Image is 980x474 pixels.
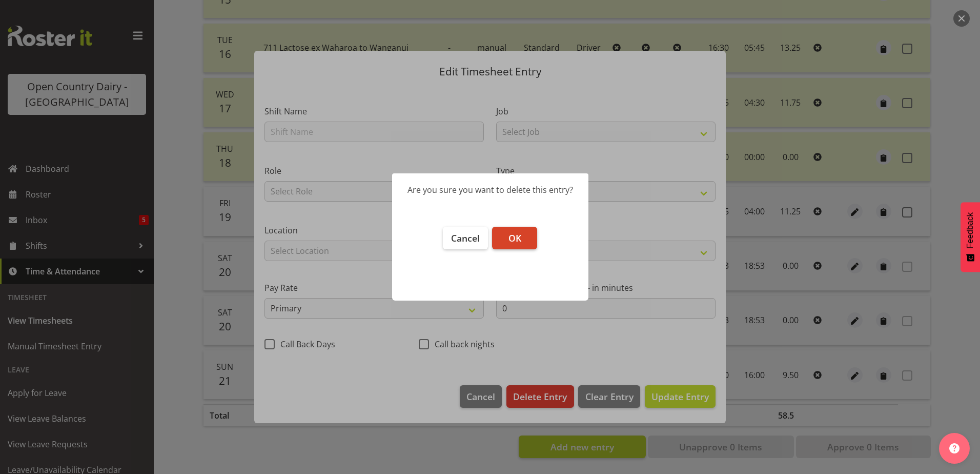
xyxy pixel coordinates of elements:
button: Cancel [443,227,488,249]
div: Are you sure you want to delete this entry? [407,184,573,196]
img: help-xxl-2.png [949,443,959,453]
button: OK [492,227,537,249]
span: Feedback [966,212,975,248]
button: Feedback - Show survey [961,202,980,272]
span: Cancel [451,232,480,244]
span: OK [508,232,521,244]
